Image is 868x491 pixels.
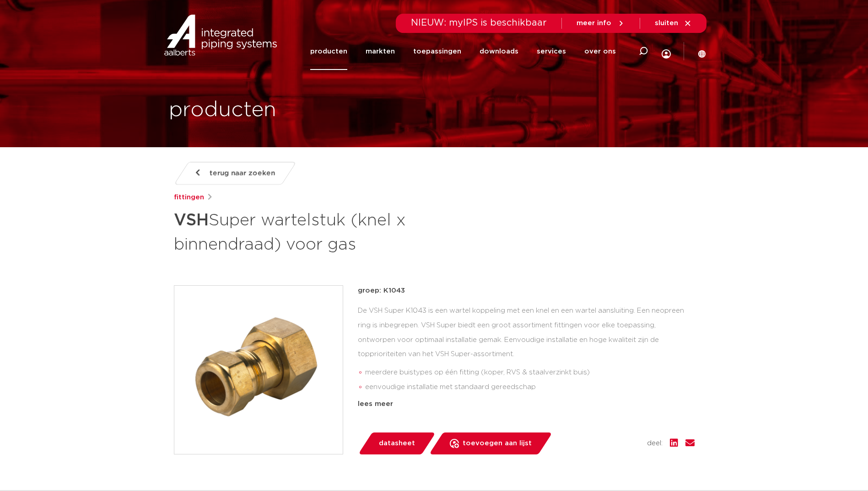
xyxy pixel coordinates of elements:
[358,285,695,296] p: groep: K1043
[537,33,566,70] a: services
[655,19,692,27] a: sluiten
[379,436,415,451] span: datasheet
[411,18,547,27] span: NIEUW: myIPS is beschikbaar
[358,399,695,410] div: lees meer
[480,33,518,70] a: downloads
[210,166,275,181] span: terug naar zoeken
[413,33,461,70] a: toepassingen
[584,33,616,70] a: over ons
[169,96,276,125] h1: producten
[365,395,695,409] li: snelle verbindingstechnologie waarbij her-montage mogelijk is
[310,33,616,70] nav: Menu
[463,436,532,451] span: toevoegen aan lijst
[365,380,695,395] li: eenvoudige installatie met standaard gereedschap
[577,19,625,27] a: meer info
[358,304,695,395] div: De VSH Super K1043 is een wartel koppeling met een knel en een wartel aansluiting. Een neopreen r...
[174,192,204,203] a: fittingen
[365,365,695,380] li: meerdere buistypes op één fitting (koper, RVS & staalverzinkt buis)
[647,438,663,449] span: deel:
[174,286,343,454] img: Product Image for VSH Super wartelstuk (knel x binnendraad) voor gas
[358,432,436,454] a: datasheet
[655,20,678,27] span: sluiten
[173,162,296,185] a: terug naar zoeken
[366,33,395,70] a: markten
[174,212,209,229] strong: VSH
[577,20,611,27] span: meer info
[310,33,347,70] a: producten
[174,207,518,256] h1: Super wartelstuk (knel x binnendraad) voor gas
